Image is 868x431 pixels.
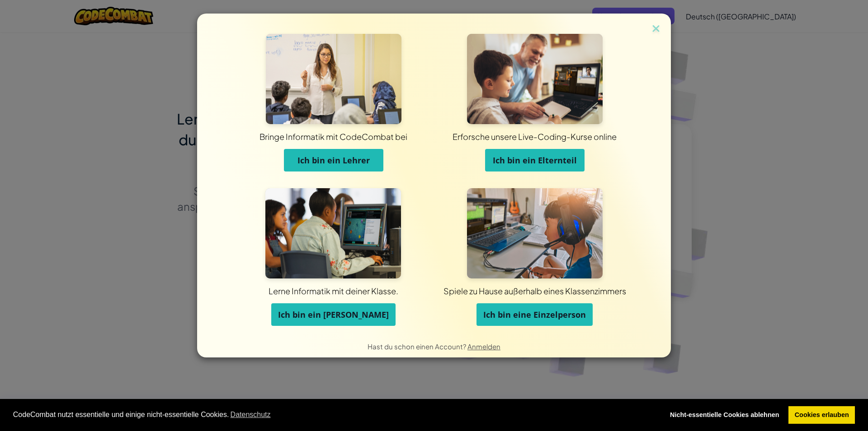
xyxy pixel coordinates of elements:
[301,285,769,297] div: Spiele zu Hause außerhalb eines Klassenzimmers
[493,155,577,166] span: Ich bin ein Elternteil
[368,342,467,351] span: Hast du schon einen Account?
[467,342,500,351] a: Anmelden
[297,155,370,166] span: Ich bin ein Lehrer
[229,408,272,422] a: learn more about cookies
[650,23,662,36] img: close icon
[788,406,855,424] a: allow cookies
[467,188,603,278] img: Für Einzelpersonen
[284,149,383,171] button: Ich bin ein Lehrer
[664,406,785,424] a: deny cookies
[483,309,586,320] span: Ich bin eine Einzelperson
[278,309,389,320] span: Ich bin ein [PERSON_NAME]
[13,408,657,422] span: CodeCombat nutzt essentielle und einige nicht-essentielle Cookies.
[265,188,401,278] img: Für Studenten
[467,34,603,124] img: Für Eltern
[271,303,396,326] button: Ich bin ein [PERSON_NAME]
[476,303,593,326] button: Ich bin eine Einzelperson
[485,149,585,171] button: Ich bin ein Elternteil
[266,34,401,124] img: Für Lehrer
[301,131,769,142] div: Erforsche unsere Live-Coding-Kurse online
